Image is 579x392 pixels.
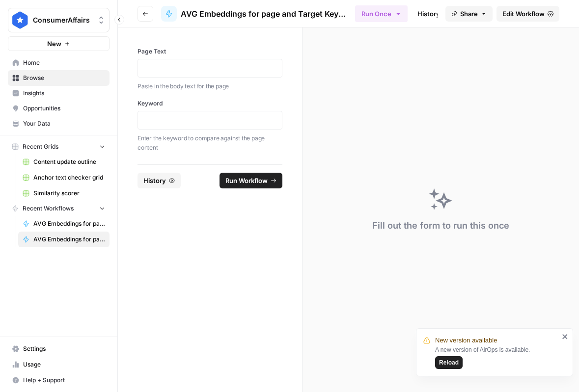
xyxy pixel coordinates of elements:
[23,344,105,353] span: Settings
[502,9,545,19] span: Edit Workflow
[372,219,509,233] div: Fill out the form to run this once
[23,360,105,369] span: Usage
[181,8,347,20] span: AVG Embeddings for page and Target Keyword - Using Pasted page content
[23,58,105,67] span: Home
[439,358,459,367] span: Reload
[8,85,110,101] a: Insights
[23,74,105,82] span: Browse
[8,341,110,357] a: Settings
[18,232,110,247] a: AVG Embeddings for page and Target Keyword - Using Pasted page content
[23,376,105,385] span: Help + Support
[138,133,282,153] p: Enter the keyword to compare against the page content
[8,201,110,216] button: Recent Workflows
[23,89,105,98] span: Insights
[220,173,282,188] button: Run Workflow
[225,176,268,185] span: Run Workflow
[23,104,105,113] span: Opportunities
[8,357,110,372] a: Usage
[8,8,110,32] button: Workspace: ConsumerAffairs
[18,185,110,201] a: Similarity scorer
[435,356,463,369] button: Reload
[23,142,58,151] span: Recent Grids
[11,11,29,29] img: ConsumerAffairs Logo
[445,6,493,22] button: Share
[23,119,105,128] span: Your Data
[8,55,110,71] a: Home
[33,235,105,244] span: AVG Embeddings for page and Target Keyword - Using Pasted page content
[47,39,61,49] span: New
[138,99,282,108] label: Keyword
[8,101,110,116] a: Opportunities
[435,336,497,345] span: New version available
[161,6,347,22] a: AVG Embeddings for page and Target Keyword - Using Pasted page content
[143,176,166,185] span: History
[33,157,105,166] span: Content update outline
[8,36,110,51] button: New
[460,9,478,19] span: Share
[8,139,110,154] button: Recent Grids
[355,5,408,22] button: Run Once
[33,219,105,228] span: AVG Embeddings for page and Target Keyword
[33,189,105,198] span: Similarity scorer
[18,154,110,170] a: Content update outline
[18,170,110,185] a: Anchor text checker grid
[33,15,92,25] span: ConsumerAffairs
[435,345,559,369] div: A new version of AirOps is available.
[496,6,559,22] a: Edit Workflow
[138,81,282,91] p: Paste in the body text for the page
[33,173,105,182] span: Anchor text checker grid
[562,333,569,340] button: close
[138,47,282,56] label: Page Text
[8,372,110,388] button: Help + Support
[8,116,110,131] a: Your Data
[23,204,74,213] span: Recent Workflows
[138,173,181,188] button: History
[412,6,446,22] a: History
[8,70,110,86] a: Browse
[18,216,110,232] a: AVG Embeddings for page and Target Keyword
